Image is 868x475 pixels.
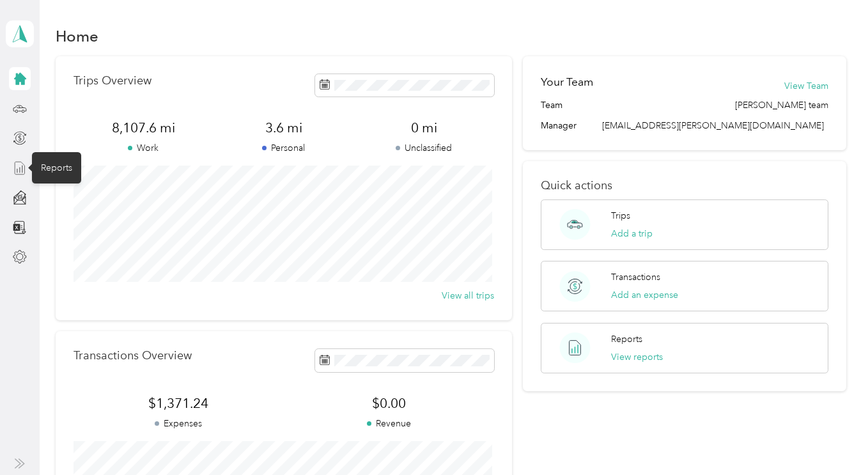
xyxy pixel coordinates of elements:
span: [EMAIL_ADDRESS][PERSON_NAME][DOMAIN_NAME] [602,120,824,131]
h1: Home [56,29,98,43]
button: View Team [784,79,828,93]
h2: Your Team [541,74,593,90]
span: $0.00 [284,394,494,412]
p: Reports [611,332,642,346]
span: $1,371.24 [74,394,284,412]
span: 8,107.6 mi [74,119,213,137]
button: Add an expense [611,288,678,302]
span: 0 mi [353,119,493,137]
p: Revenue [284,417,494,430]
p: Transactions Overview [74,349,192,362]
p: Transactions [611,270,660,284]
div: Reports [32,152,81,183]
p: Work [74,141,213,155]
p: Expenses [74,417,284,430]
span: Manager [541,119,577,132]
span: [PERSON_NAME] team [735,98,828,112]
button: Add a trip [611,227,653,240]
p: Trips Overview [74,74,151,88]
button: View all trips [442,289,494,302]
iframe: Everlance-gr Chat Button Frame [796,403,868,475]
p: Trips [611,209,630,222]
span: 3.6 mi [213,119,353,137]
p: Personal [213,141,353,155]
span: Team [541,98,562,112]
button: View reports [611,350,663,364]
p: Quick actions [541,179,828,192]
p: Unclassified [353,141,493,155]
